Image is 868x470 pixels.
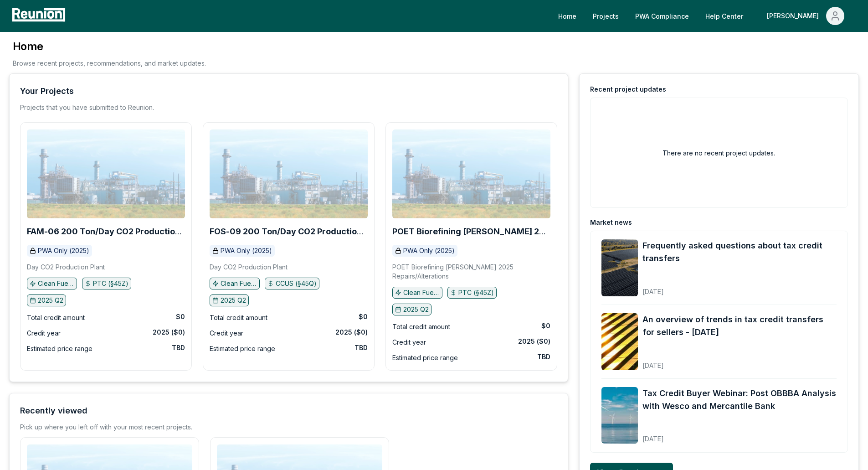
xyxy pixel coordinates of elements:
p: PWA Only (2025) [221,246,272,255]
p: Projects that you have submitted to Reunion. [20,103,154,112]
div: Credit year [392,337,426,348]
div: $0 [541,321,550,331]
div: TBD [172,343,185,352]
a: Home [551,7,584,25]
p: Clean Fuel Production [221,279,257,288]
p: 2025 Q2 [38,296,63,305]
p: POET Biorefining [PERSON_NAME] 2025 Repairs/Alterations [392,263,550,281]
div: Pick up where you left off with your most recent projects. [20,423,192,432]
p: Day CO2 Production Plant [27,263,105,272]
button: Clean Fuel Production [27,278,77,289]
div: Estimated price range [392,352,458,363]
button: 2025 Q2 [210,294,249,306]
p: PWA Only (2025) [38,246,89,255]
p: PWA Only (2025) [403,246,455,255]
div: Credit year [210,328,243,339]
img: Tax Credit Buyer Webinar: Post OBBBA Analysis with Wesco and Mercantile Bank [601,387,638,444]
div: [PERSON_NAME] [767,7,822,25]
div: Total credit amount [27,312,85,323]
div: Your Projects [20,85,74,98]
img: Frequently asked questions about tax credit transfers [601,239,638,296]
p: Browse recent projects, recommendations, and market updates. [13,58,206,68]
button: 2025 Q2 [392,304,431,315]
div: 2025 ($0) [335,328,368,337]
div: Market news [590,218,632,227]
h2: There are no recent project updates. [663,148,775,158]
button: 2025 Q2 [27,294,66,306]
img: An overview of trends in tax credit transfers for sellers - September 2025 [601,313,638,370]
nav: Main [551,7,859,25]
p: CCUS (§45Q) [276,279,317,288]
div: 2025 ($0) [518,337,550,346]
div: Total credit amount [210,312,267,323]
div: [DATE] [642,354,837,370]
div: Total credit amount [392,321,450,332]
a: Projects [586,7,626,25]
div: $0 [176,312,185,321]
div: TBD [537,352,550,362]
div: Recent project updates [590,85,666,94]
div: [DATE] [642,280,837,296]
a: Frequently asked questions about tax credit transfers [642,239,837,265]
p: 2025 Q2 [221,296,246,305]
p: Clean Fuel Production [38,279,74,288]
p: Day CO2 Production Plant [210,263,288,272]
div: $0 [359,312,368,321]
h3: Home [13,39,206,54]
div: Estimated price range [27,343,92,354]
p: PTC (§45Z) [458,288,494,297]
div: 2025 ($0) [153,328,185,337]
a: Help Center [698,7,750,25]
a: PWA Compliance [628,7,696,25]
div: Credit year [27,328,61,339]
div: TBD [354,343,368,352]
a: An overview of trends in tax credit transfers for sellers - [DATE] [642,313,837,339]
p: 2025 Q2 [403,305,429,314]
div: Recently viewed [20,404,87,417]
button: Clean Fuel Production [392,287,442,299]
div: Estimated price range [210,343,275,354]
div: [DATE] [642,428,837,444]
p: Clean Fuel Production [403,288,440,297]
button: [PERSON_NAME] [760,7,852,25]
p: PTC (§45Z) [93,279,128,288]
button: Clean Fuel Production [210,278,260,289]
a: Tax Credit Buyer Webinar: Post OBBBA Analysis with Wesco and Mercantile Bank [642,387,837,413]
